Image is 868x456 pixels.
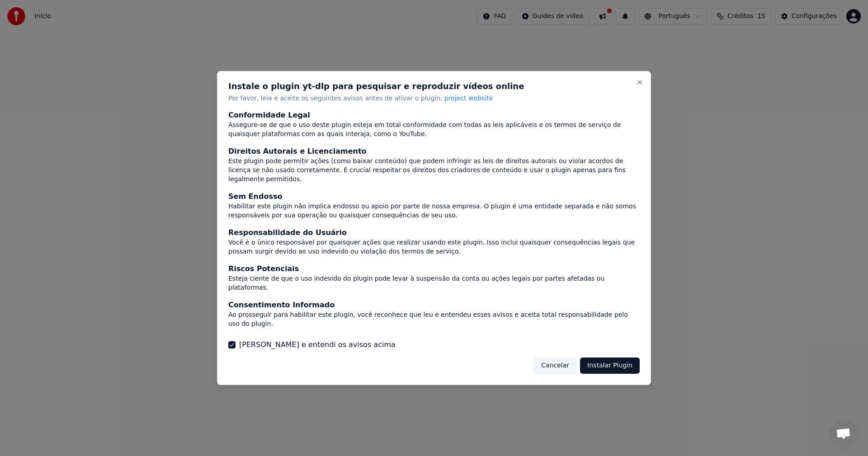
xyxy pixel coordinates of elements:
div: Consentimento Informado [228,300,640,310]
div: Direitos Autorais e Licenciamento [228,146,640,157]
div: Responsabilidade do Usuário [228,227,640,238]
div: Riscos Potenciais [228,263,640,274]
div: Assegure-se de que o uso deste plugin esteja em total conformidade com todas as leis aplicáveis e... [228,121,640,139]
button: Instalar Plugin [580,357,640,374]
div: Sem Endosso [228,192,640,202]
div: Ao prosseguir para habilitar este plugin, você reconhece que leu e entendeu esses avisos e aceita... [228,310,640,329]
h2: Instale o plugin yt-dlp para pesquisar e reproduzir vídeos online [228,82,640,90]
p: Por favor, leia e aceite os seguintes avisos antes de ativar o plugin. [228,94,640,103]
div: Habilitar este plugin não implica endosso ou apoio por parte de nossa empresa. O plugin é uma ent... [228,202,640,221]
div: Este plugin pode permitir ações (como baixar conteúdo) que podem infringir as leis de direitos au... [228,157,640,184]
label: [PERSON_NAME] e entendi os avisos acima [239,339,396,350]
div: Esteja ciente de que o uso indevido do plugin pode levar à suspensão da conta ou ações legais por... [228,274,640,292]
div: Você é o único responsável por quaisquer ações que realizar usando este plugin. Isso inclui quais... [228,238,640,256]
button: Cancelar [534,357,576,374]
span: project website [444,94,493,102]
div: Conformidade Legal [228,110,640,121]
